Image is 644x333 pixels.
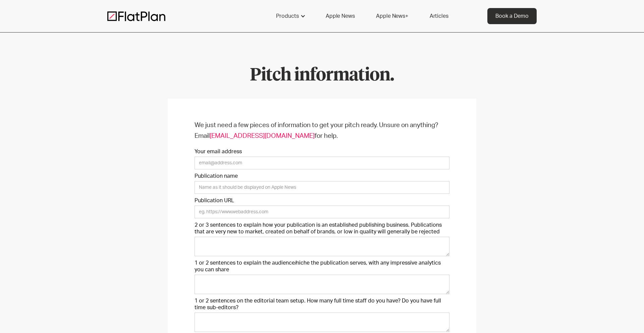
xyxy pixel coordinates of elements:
[318,8,363,24] a: Apple News
[195,197,449,204] label: Publication URL
[422,8,457,24] a: Articles
[195,157,449,169] input: email@address.com
[107,66,537,85] h1: Pitch information.
[195,148,449,155] label: Your email address
[195,120,449,142] p: We just need a few pieces of information to get your pitch ready. Unsure on anything? Email for h...
[210,133,315,139] a: [EMAIL_ADDRESS][DOMAIN_NAME]
[195,222,449,235] label: 2 or 3 sentences to explain how your publication is an established publishing business. Publicati...
[195,173,449,179] label: Publication name
[495,12,529,20] div: Book a Demo
[276,12,299,20] div: Products
[368,8,416,24] a: Apple News+
[195,260,449,273] label: 1 or 2 sentences to explain the audience/niche the publication serves, with any impressive analyt...
[195,297,449,311] label: 1 or 2 sentences on the editorial team setup. How many full time staff do you have? Do you have f...
[268,8,312,24] div: Products
[487,8,537,24] a: Book a Demo
[195,181,449,194] input: Name as it should be displayed on Apple News
[195,206,449,218] input: eg. https://www.webaddress.com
